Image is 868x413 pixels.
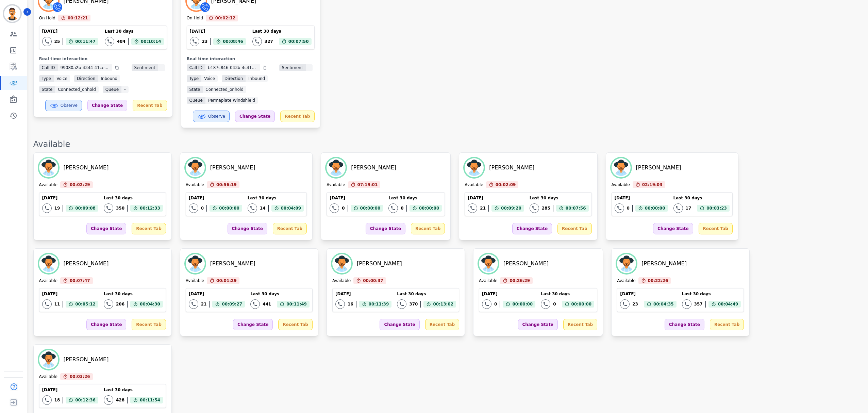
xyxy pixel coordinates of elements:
div: Last 30 days [682,291,741,297]
span: 00:09:08 [75,205,96,212]
div: 23 [632,301,638,307]
span: voice [54,75,70,82]
div: Recent Tab [557,223,591,234]
span: Permaplate Windshield [205,97,258,104]
div: Last 30 days [248,195,304,201]
div: Available [332,278,351,284]
span: 00:02:09 [496,181,516,188]
div: Available [612,182,630,188]
span: inbound [98,75,120,82]
div: 370 [409,301,418,307]
span: 00:04:09 [281,205,301,212]
span: - [121,86,128,93]
div: [PERSON_NAME] [210,164,255,172]
div: 21 [480,205,486,211]
div: Last 30 days [104,291,163,297]
span: 00:04:49 [718,301,738,308]
span: Type [187,75,202,82]
span: Sentiment [279,64,306,71]
div: Recent Tab [699,223,733,234]
span: Observe [208,114,225,119]
span: Queue [103,86,121,93]
span: 00:11:39 [369,301,389,308]
div: [DATE] [189,291,245,297]
div: [PERSON_NAME] [636,164,681,172]
div: Last 30 days [397,291,456,297]
span: 00:00:00 [571,301,592,308]
div: 17 [686,205,691,211]
span: Sentiment [132,64,158,71]
div: 285 [542,205,550,211]
div: 0 [401,205,403,211]
span: 00:00:00 [512,301,533,308]
div: 0 [201,205,204,211]
div: Recent Tab [280,111,314,122]
span: 00:04:35 [653,301,674,308]
div: Change State [86,319,126,330]
div: [DATE] [615,195,668,201]
span: 00:00:00 [219,205,239,212]
div: On Hold [187,15,203,21]
span: 00:11:54 [140,397,160,403]
span: - [306,64,313,71]
div: Real time interaction [187,56,315,62]
span: 00:00:00 [360,205,381,212]
div: Available [39,278,57,284]
span: Direction [74,75,98,82]
div: Recent Tab [411,223,445,234]
img: Avatar [39,350,58,369]
span: 00:00:00 [419,205,439,212]
img: Avatar [186,158,205,177]
div: Last 30 days [388,195,442,201]
span: 00:00:00 [645,205,665,212]
div: [PERSON_NAME] [641,260,687,268]
div: Recent Tab [710,319,744,330]
div: Available [327,182,345,188]
div: Available [186,278,204,284]
span: State [187,86,203,93]
div: Change State [87,100,127,111]
div: Available [617,278,635,284]
span: 00:07:50 [288,38,309,45]
span: connected_onhold [55,86,98,93]
div: Last 30 days [541,291,594,297]
span: voice [201,75,218,82]
div: [PERSON_NAME] [357,260,402,268]
div: Available [39,374,57,380]
div: 21 [201,301,207,307]
div: Change State [665,319,704,330]
div: [DATE] [330,195,383,201]
span: Call ID [39,64,58,71]
img: Avatar [186,254,205,273]
div: Change State [518,319,558,330]
div: On Hold [39,15,55,21]
div: [PERSON_NAME] [503,260,549,268]
div: Change State [228,223,267,234]
span: 00:56:19 [216,181,237,188]
div: Recent Tab [132,319,166,330]
img: Avatar [479,254,498,273]
span: 99080a2b-4344-41ce-8c38-1be8e387a78a [58,64,112,71]
div: Last 30 days [252,29,312,34]
img: Avatar [327,158,346,177]
span: Queue [187,97,205,104]
div: Change State [512,223,552,234]
div: 23 [202,39,208,44]
div: Recent Tab [133,100,167,111]
div: 0 [553,301,556,307]
div: 0 [627,205,630,211]
div: [PERSON_NAME] [64,356,109,364]
div: Change State [653,223,693,234]
div: [PERSON_NAME] [64,164,109,172]
button: Observe [45,100,82,111]
div: 18 [54,397,60,403]
button: Observe [193,111,230,122]
div: [DATE] [42,29,98,34]
span: 00:05:12 [75,301,96,308]
span: 00:26:29 [510,277,530,284]
div: 441 [263,301,271,307]
div: Available [33,139,861,150]
div: Available [479,278,497,284]
img: Avatar [39,254,58,273]
span: 00:02:29 [70,181,90,188]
